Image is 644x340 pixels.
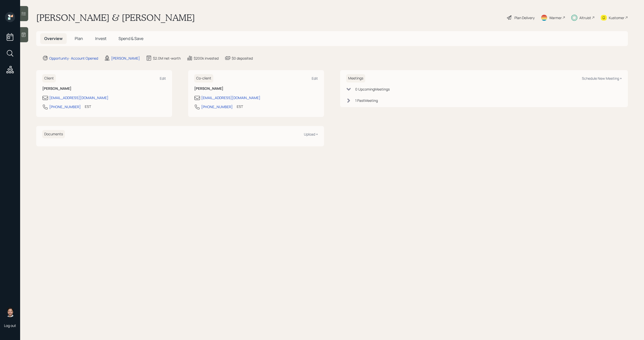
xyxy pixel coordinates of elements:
h1: [PERSON_NAME] & [PERSON_NAME] [36,12,195,23]
div: 0 Upcoming Meeting s [355,87,390,92]
div: Plan Delivery [514,15,535,20]
div: 1 Past Meeting [355,98,378,103]
div: Log out [4,323,16,328]
div: Edit [160,76,166,81]
div: $2.0M net-worth [153,56,181,61]
h6: Co-client [194,74,213,82]
h6: Documents [42,130,65,138]
h6: Client [42,74,56,82]
h6: [PERSON_NAME] [42,87,166,91]
div: Edit [312,76,318,81]
div: Opportunity · Account Opened [49,56,98,61]
div: Schedule New Meeting + [582,76,622,81]
div: Upload + [304,132,318,137]
div: [EMAIL_ADDRESS][DOMAIN_NAME] [201,95,260,100]
div: [EMAIL_ADDRESS][DOMAIN_NAME] [49,95,108,100]
div: EST [85,104,91,109]
div: [PHONE_NUMBER] [201,104,233,109]
h6: [PERSON_NAME] [194,87,318,91]
span: Invest [95,36,106,41]
div: $200k invested [194,56,219,61]
h6: Meetings [346,74,365,82]
span: Overview [44,36,63,41]
div: [PHONE_NUMBER] [49,104,81,109]
div: EST [237,104,243,109]
div: Altruist [579,15,591,20]
div: Kustomer [609,15,624,20]
div: [PERSON_NAME] [111,56,140,61]
span: Plan [75,36,83,41]
div: $0 deposited [232,56,253,61]
img: michael-russo-headshot.png [5,307,15,317]
span: Spend & Save [118,36,143,41]
div: Warmer [549,15,562,20]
